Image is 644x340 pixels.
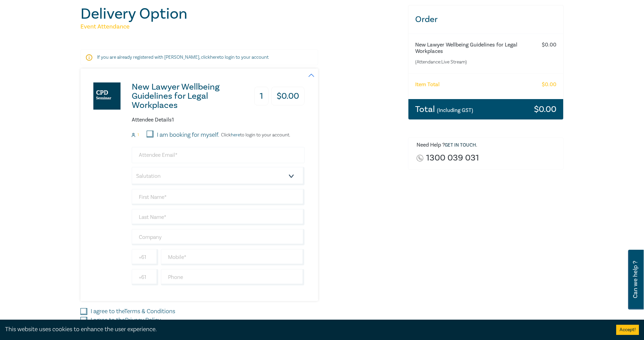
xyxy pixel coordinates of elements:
input: +61 [132,249,158,265]
h3: 1 [254,87,269,106]
h3: Order [408,5,564,34]
h6: Attendee Details 1 [132,117,305,123]
h6: Need Help ? . [417,142,558,149]
input: +61 [132,269,158,285]
label: I am booking for myself. [157,131,219,139]
a: here [210,54,219,60]
input: Phone [161,269,305,285]
small: 1 [137,133,139,137]
h3: Total [415,105,473,114]
a: here [231,132,240,138]
h6: $ 0.00 [542,81,556,88]
h6: $ 0.00 [542,42,556,48]
h5: Event Attendance [80,23,400,31]
h3: $ 0.00 [534,105,556,114]
h6: New Lawyer Wellbeing Guidelines for Legal Workplaces [415,42,530,55]
p: If you are already registered with [PERSON_NAME], click to login to your account [97,54,301,61]
div: This website uses cookies to enhance the user experience. [5,325,606,334]
input: Mobile* [161,249,305,265]
h3: New Lawyer Wellbeing Guidelines for Legal Workplaces [132,82,243,110]
button: Accept cookies [616,325,639,335]
input: First Name* [132,189,305,205]
h1: Delivery Option [80,5,400,23]
label: I agree to the [91,316,161,325]
input: Company [132,229,305,245]
img: New Lawyer Wellbeing Guidelines for Legal Workplaces [93,82,121,110]
a: Privacy Policy [125,316,161,324]
h6: Item Total [415,81,440,88]
a: Terms & Conditions [124,307,175,315]
input: Attendee Email* [132,147,305,163]
a: 1300 039 031 [426,153,479,163]
p: Click to login to your account. [219,132,290,138]
input: Last Name* [132,209,305,225]
h3: $ 0.00 [271,87,305,106]
small: (Including GST) [437,107,473,114]
label: I agree to the [91,307,175,316]
span: Can we help ? [632,254,639,305]
a: Get in touch [445,142,476,148]
small: (Attendance: Live Stream ) [415,59,530,65]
